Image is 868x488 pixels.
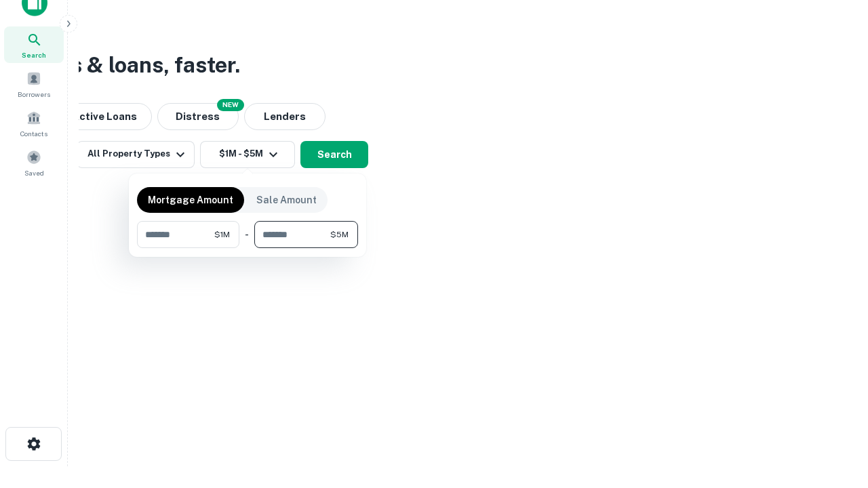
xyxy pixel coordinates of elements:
[330,228,349,241] span: $5M
[214,228,230,241] span: $1M
[148,192,233,207] p: Mortgage Amount
[800,380,868,445] iframe: Chat Widget
[256,192,317,207] p: Sale Amount
[245,221,249,248] div: -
